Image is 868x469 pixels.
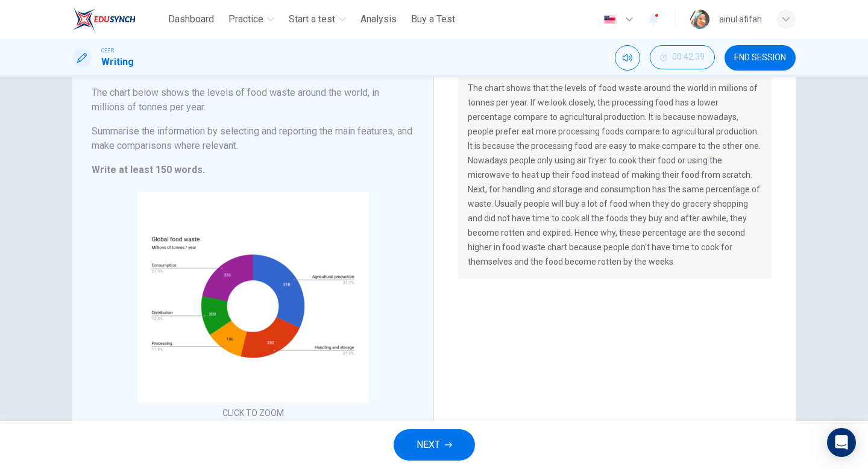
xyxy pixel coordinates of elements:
button: Dashboard [163,8,219,30]
button: Start a test [284,8,351,30]
h1: Writing [101,55,134,69]
span: CEFR [101,46,114,55]
button: 00:42:39 [650,45,715,69]
button: NEXT [394,429,475,461]
span: Analysis [360,12,397,27]
div: Open Intercom Messenger [827,428,856,457]
span: Dashboard [168,12,214,27]
img: en [602,15,617,24]
strong: Write at least 150 words. [92,164,205,175]
button: Buy a Test [406,8,460,30]
p: The chart shows that the levels of food waste around the world in millions of tonnes per year. If... [468,81,762,269]
div: Mute [615,45,640,71]
button: Practice [224,8,279,30]
span: Practice [228,12,263,27]
h6: The chart below shows the levels of food waste around the world, in millions of tonnes per year. [92,86,414,115]
img: Profile picture [690,10,709,29]
div: ainul afifah [719,12,762,27]
span: NEXT [417,436,440,453]
span: Start a test [289,12,335,27]
div: Hide [650,45,715,71]
button: END SESSION [725,45,796,71]
span: END SESSION [734,53,786,63]
button: Analysis [356,8,401,30]
h6: Summarise the information by selecting and reporting the main features, and make comparisons wher... [92,124,414,153]
img: ELTC logo [72,7,136,31]
span: 00:42:39 [672,52,705,62]
a: ELTC logo [72,7,163,31]
span: Buy a Test [411,12,455,27]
